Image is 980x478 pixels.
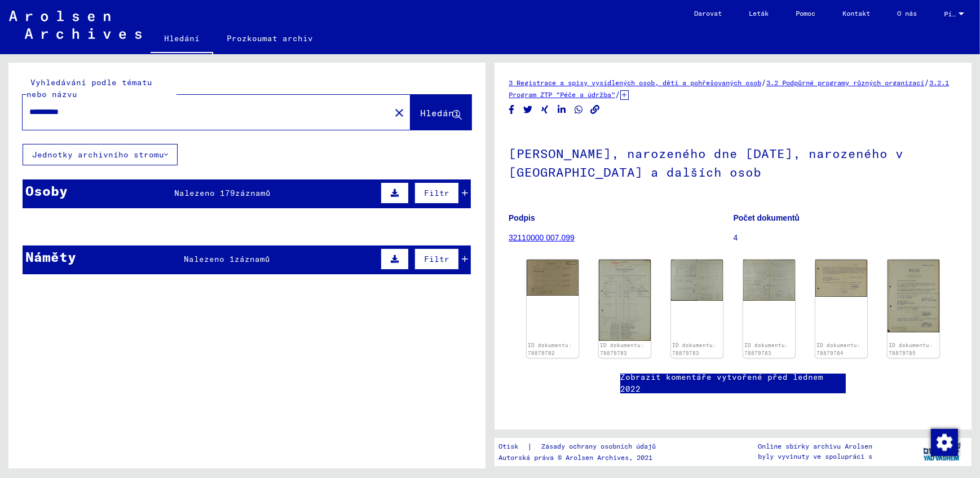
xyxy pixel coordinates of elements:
[23,144,178,165] button: Jednotky archivního stromu
[498,453,669,463] p: Autorská práva © Arolsen Archives, 2021
[589,103,601,117] button: Kopírovat odkaz
[816,342,860,356] a: ID dokumentu: 78879784
[9,11,142,39] img: Arolsen_neg.svg
[620,371,846,395] a: Zobrazit komentáře vytvořené před lednem 2022
[509,233,575,242] a: 32110000 007.099
[509,78,761,87] a: 3 Registrace a spisy vysídlených osob, dětí a pohřešovaných osob
[32,150,164,160] font: Jednotky archivního stromu
[930,428,957,455] div: Změnit souhlas
[600,342,644,356] a: ID dokumentu: 78879783
[414,182,459,204] button: Filtr
[889,342,933,356] a: ID dokumentu: 78879785
[392,106,406,120] mat-icon: close
[414,248,459,270] button: Filtr
[761,77,766,87] span: /
[758,451,872,462] p: byly vyvinuty ve spolupráci s
[27,77,152,99] mat-label: Vyhledávání podle tématu nebo názvu
[556,103,568,117] button: Sdílet na LinkedIn
[532,441,669,453] a: Zásady ochrany osobních údajů
[388,101,410,124] button: Jasný
[527,441,532,453] font: |
[236,188,271,198] span: záznamů
[25,181,68,201] div: Osoby
[498,441,527,453] a: Otisk
[672,342,716,356] a: ID dokumentu: 78879783
[888,260,939,332] img: 001.jpg
[921,437,963,466] img: yv_logo.png
[420,107,460,119] span: Hledání
[527,260,579,296] img: 001.jpg
[615,89,620,99] span: /
[573,103,585,117] button: Sdílet na WhatsApp
[539,103,551,117] button: Sdílet na Xing
[924,77,929,87] span: /
[743,260,795,301] img: 003.jpg
[522,103,534,117] button: Sdílet na Twitteru
[424,188,449,198] span: Filtr
[599,260,651,340] img: 001.jpg
[734,232,958,244] p: 4
[509,128,957,196] h1: [PERSON_NAME], narozeného dne [DATE], narozeného v [GEOGRAPHIC_DATA] a dalších osob
[744,342,788,356] a: ID dokumentu: 78879783
[410,95,471,130] button: Hledání
[528,342,572,356] a: ID dokumentu: 78879782
[734,213,800,222] b: Počet dokumentů
[506,103,518,117] button: Sdílet na Facebooku
[815,260,867,297] img: 001.jpg
[931,429,958,456] img: Změnit souhlas
[758,441,872,451] p: Online sbírky archivu Arolsen
[424,254,449,264] span: Filtr
[944,10,956,18] span: Písmeno n
[213,25,326,52] a: Prozkoumat archiv
[766,78,924,87] a: 3.2 Podpůrné programy různých organizací
[671,260,723,301] img: 002.jpg
[175,188,236,198] span: Nalezeno 179
[151,25,213,54] a: Hledání
[509,213,535,222] b: Podpis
